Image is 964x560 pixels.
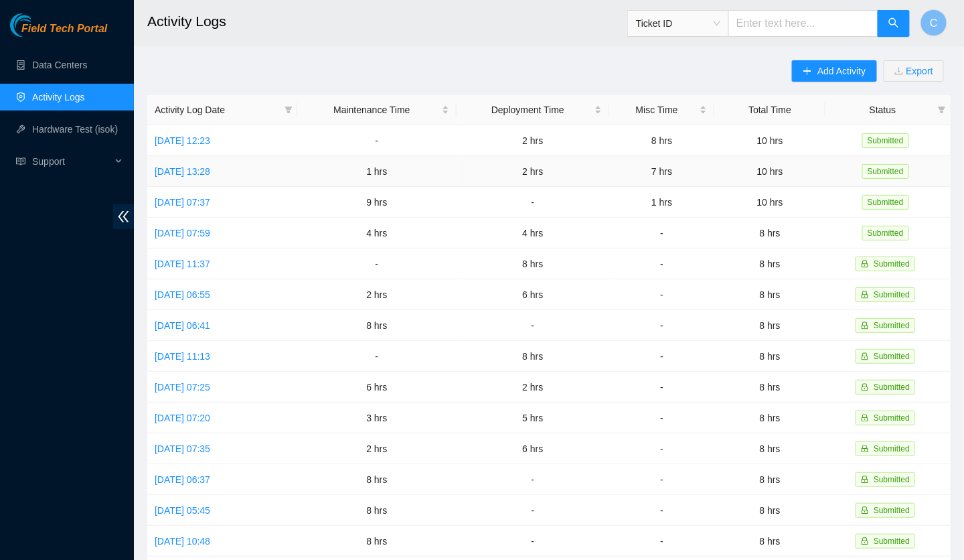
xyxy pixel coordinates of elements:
[609,433,714,464] td: -
[297,526,456,557] td: 8 hrs
[609,156,714,187] td: 7 hrs
[609,341,714,372] td: -
[457,310,610,341] td: -
[714,187,825,218] td: 10 hrs
[884,60,944,82] button: downloadExport
[714,156,825,187] td: 10 hrs
[878,10,910,37] button: search
[714,495,825,526] td: 8 hrs
[862,133,909,148] span: Submitted
[609,125,714,156] td: 8 hrs
[714,279,825,310] td: 8 hrs
[861,352,869,360] span: lock
[861,506,869,514] span: lock
[714,341,825,372] td: 8 hrs
[457,218,610,249] td: 4 hrs
[714,372,825,403] td: 8 hrs
[155,443,210,454] a: [DATE] 07:35
[714,310,825,341] td: 8 hrs
[609,279,714,310] td: -
[285,106,293,114] span: filter
[920,9,947,36] button: C
[155,536,210,547] a: [DATE] 10:48
[10,13,68,37] img: Akamai Technologies
[457,187,610,218] td: -
[155,320,210,331] a: [DATE] 06:41
[609,495,714,526] td: -
[297,403,456,433] td: 3 hrs
[935,100,949,120] span: filter
[32,124,118,135] a: Hardware Test (isok)
[21,23,107,36] span: Field Tech Portal
[862,164,909,179] span: Submitted
[297,156,456,187] td: 1 hrs
[609,249,714,279] td: -
[609,526,714,557] td: -
[297,464,456,495] td: 8 hrs
[297,218,456,249] td: 4 hrs
[297,433,456,464] td: 2 hrs
[457,372,610,403] td: 2 hrs
[155,197,210,208] a: [DATE] 07:37
[113,204,134,229] span: double-left
[714,403,825,433] td: 8 hrs
[297,125,456,156] td: -
[874,259,910,269] span: Submitted
[792,60,876,82] button: plusAdd Activity
[714,95,825,125] th: Total Time
[861,537,869,545] span: lock
[10,24,107,42] a: Akamai TechnologiesField Tech Portal
[609,372,714,403] td: -
[155,135,210,146] a: [DATE] 12:23
[155,259,210,269] a: [DATE] 11:37
[155,166,210,177] a: [DATE] 13:28
[862,226,909,240] span: Submitted
[457,464,610,495] td: -
[609,403,714,433] td: -
[861,291,869,299] span: lock
[155,413,210,423] a: [DATE] 07:20
[861,445,869,453] span: lock
[32,60,87,70] a: Data Centers
[155,505,210,516] a: [DATE] 05:45
[938,106,946,114] span: filter
[282,100,295,120] span: filter
[32,148,111,175] span: Support
[457,495,610,526] td: -
[888,17,899,30] span: search
[457,433,610,464] td: 6 hrs
[155,228,210,238] a: [DATE] 07:59
[714,433,825,464] td: 8 hrs
[861,414,869,422] span: lock
[817,64,866,78] span: Add Activity
[833,102,933,117] span: Status
[457,341,610,372] td: 8 hrs
[457,526,610,557] td: -
[297,187,456,218] td: 9 hrs
[155,474,210,485] a: [DATE] 06:37
[861,322,869,330] span: lock
[874,290,910,299] span: Submitted
[16,157,25,166] span: read
[609,464,714,495] td: -
[297,279,456,310] td: 2 hrs
[155,289,210,300] a: [DATE] 06:55
[457,156,610,187] td: 2 hrs
[874,537,910,546] span: Submitted
[874,321,910,330] span: Submitted
[297,495,456,526] td: 8 hrs
[874,382,910,392] span: Submitted
[714,125,825,156] td: 10 hrs
[457,249,610,279] td: 8 hrs
[297,249,456,279] td: -
[636,13,720,33] span: Ticket ID
[297,341,456,372] td: -
[861,260,869,268] span: lock
[874,506,910,515] span: Submitted
[714,464,825,495] td: 8 hrs
[297,372,456,403] td: 6 hrs
[457,403,610,433] td: 5 hrs
[32,92,85,102] a: Activity Logs
[728,10,878,37] input: Enter text here...
[609,187,714,218] td: 1 hrs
